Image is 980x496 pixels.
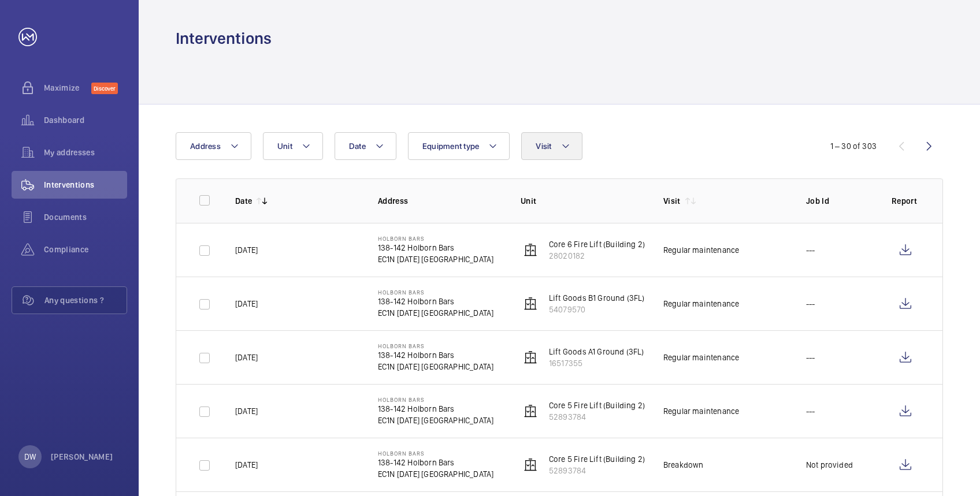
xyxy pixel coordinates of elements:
[378,403,493,415] p: 138-142 Holborn Bars
[806,459,853,471] p: Not provided
[190,141,221,151] span: Address
[378,235,493,242] p: Holborn Bars
[176,132,251,160] button: Address
[806,244,815,256] p: ---
[549,357,644,369] p: 16517355
[549,453,660,465] p: Core 5 Fire Lift (Building 2) 6FL
[549,304,645,315] p: 54079570
[524,458,537,472] img: elevator.svg
[176,28,272,49] h1: Interventions
[663,244,739,256] div: Regular maintenance
[378,457,493,468] p: 138-142 Holborn Bars
[549,250,660,262] p: 28020182
[44,294,127,306] span: Any questions ?
[235,195,252,207] p: Date
[44,114,127,126] span: Dashboard
[521,132,582,160] button: Visit
[378,253,493,265] p: EC1N [DATE] [GEOGRAPHIC_DATA]
[235,244,258,256] p: [DATE]
[408,132,510,160] button: Equipment type
[235,459,258,471] p: [DATE]
[91,83,118,94] span: Discover
[806,195,873,207] p: Job Id
[263,132,323,160] button: Unit
[892,195,919,207] p: Report
[806,352,815,363] p: ---
[235,298,258,309] p: [DATE]
[44,211,127,223] span: Documents
[524,243,537,257] img: elevator.svg
[378,396,493,403] p: Holborn Bars
[44,179,127,191] span: Interventions
[524,350,537,364] img: elevator.svg
[524,297,537,311] img: elevator.svg
[378,307,493,319] p: EC1N [DATE] [GEOGRAPHIC_DATA]
[549,465,660,476] p: 52893784
[378,342,493,349] p: Holborn Bars
[378,195,502,207] p: Address
[235,352,258,363] p: [DATE]
[378,450,493,457] p: Holborn Bars
[830,140,877,152] div: 1 – 30 of 303
[549,346,644,357] p: Lift Goods A1 Ground (3FL)
[549,292,645,304] p: Lift Goods B1 Ground (3FL)
[378,242,493,253] p: 138-142 Holborn Bars
[44,147,127,158] span: My addresses
[378,361,493,372] p: EC1N [DATE] [GEOGRAPHIC_DATA]
[378,289,493,296] p: Holborn Bars
[378,349,493,361] p: 138-142 Holborn Bars
[24,451,36,463] p: DW
[663,352,739,363] div: Regular maintenance
[806,298,815,309] p: ---
[521,195,645,207] p: Unit
[378,468,493,480] p: EC1N [DATE] [GEOGRAPHIC_DATA]
[422,141,480,151] span: Equipment type
[663,405,739,417] div: Regular maintenance
[663,195,681,207] p: Visit
[663,459,704,471] div: Breakdown
[378,415,493,426] p: EC1N [DATE] [GEOGRAPHIC_DATA]
[44,82,91,94] span: Maximize
[536,141,551,151] span: Visit
[51,451,113,463] p: [PERSON_NAME]
[524,404,537,418] img: elevator.svg
[549,238,660,250] p: Core 6 Fire Lift (Building 2) 6FL
[549,400,660,411] p: Core 5 Fire Lift (Building 2) 6FL
[235,405,258,417] p: [DATE]
[663,298,739,309] div: Regular maintenance
[44,244,127,255] span: Compliance
[806,405,815,417] p: ---
[335,132,396,160] button: Date
[549,411,660,423] p: 52893784
[378,296,493,307] p: 138-142 Holborn Bars
[277,141,292,151] span: Unit
[349,141,366,151] span: Date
